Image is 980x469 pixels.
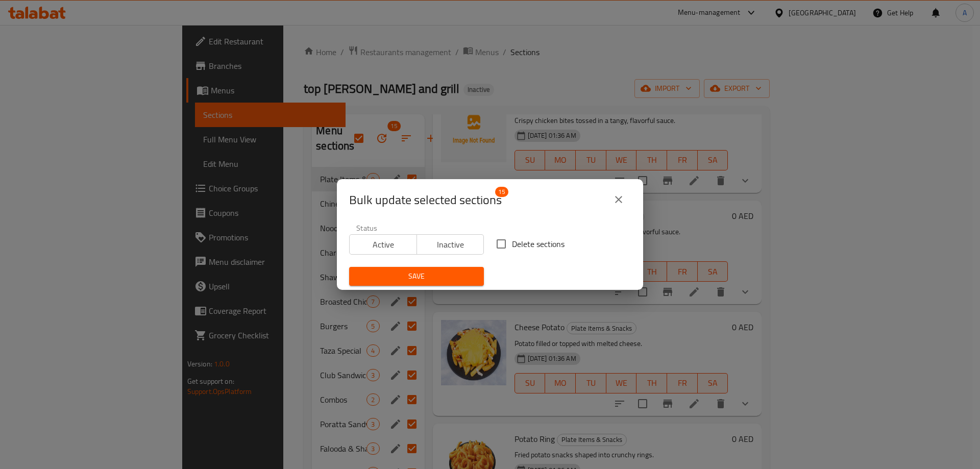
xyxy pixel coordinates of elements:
button: Active [349,234,417,255]
button: Save [349,267,484,286]
span: Active [354,237,413,252]
span: Inactive [421,237,480,252]
button: close [606,187,631,212]
button: Inactive [416,234,484,255]
span: Selected section count [349,192,502,208]
span: Save [357,270,476,283]
span: Delete sections [512,238,565,250]
span: 15 [495,187,508,197]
